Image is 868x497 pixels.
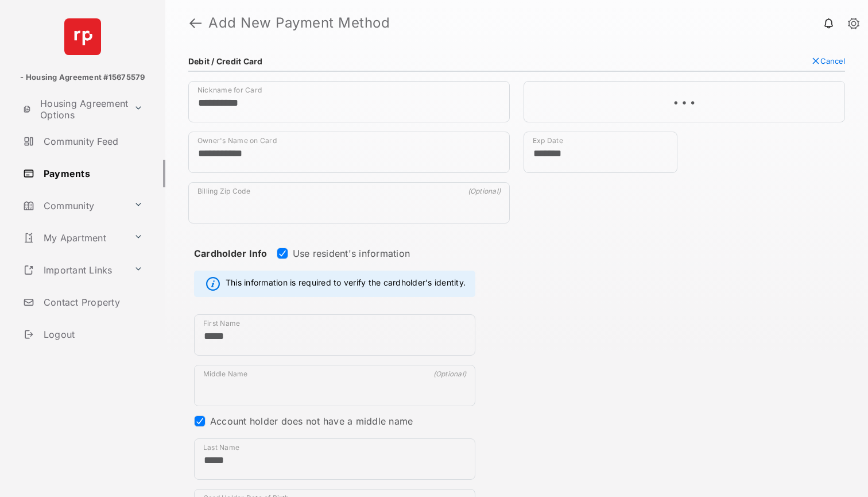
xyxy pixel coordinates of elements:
[18,256,129,284] a: Important Links
[20,72,145,83] p: - Housing Agreement #15675579
[18,95,129,123] a: Housing Agreement Options
[194,248,268,280] strong: Cardholder Info
[18,288,165,316] a: Contact Property
[226,277,466,291] span: This information is required to verify the cardholder's identity.
[293,248,410,259] label: Use resident's information
[18,321,165,348] a: Logout
[18,224,129,252] a: My Apartment
[18,128,165,155] a: Community Feed
[188,56,263,66] h4: Debit / Credit Card
[208,16,390,30] strong: Add New Payment Method
[820,56,845,66] span: Cancel
[18,160,165,187] a: Payments
[64,18,101,55] img: svg+xml;base64,PHN2ZyB4bWxucz0iaHR0cDovL3d3dy53My5vcmcvMjAwMC9zdmciIHdpZHRoPSI2NCIgaGVpZ2h0PSI2NC...
[811,56,845,66] button: Cancel
[18,192,129,219] a: Community
[210,415,413,427] label: Account holder does not have a middle name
